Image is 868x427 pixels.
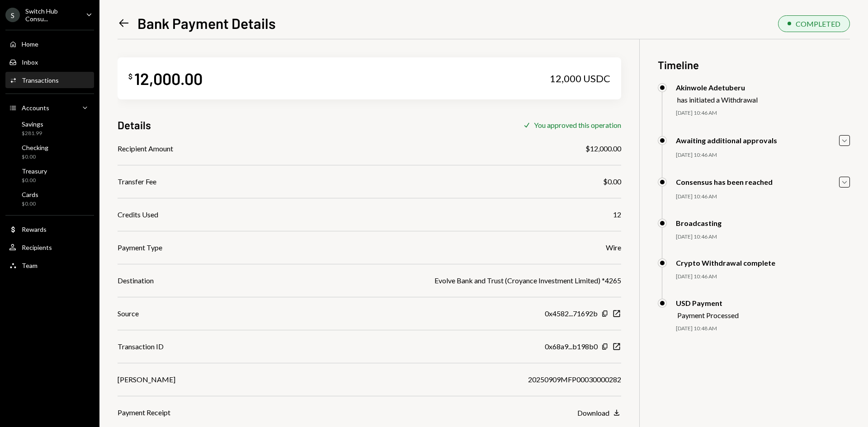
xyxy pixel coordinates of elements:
div: [DATE] 10:46 AM [676,151,850,159]
div: Home [22,40,38,48]
div: 20250909MFP00030000282 [528,374,621,385]
a: Team [5,257,94,273]
a: Savings$281.99 [5,117,94,139]
div: [DATE] 10:46 AM [676,109,850,117]
div: 12,000 USDC [550,72,610,85]
div: [DATE] 10:46 AM [676,193,850,201]
button: Download [577,408,621,418]
div: USD Payment [676,299,739,307]
div: Transaction ID [118,341,164,352]
div: 12 [613,209,621,220]
div: 12,000.00 [134,68,203,89]
div: Transfer Fee [118,176,156,187]
div: Source [118,308,139,319]
div: $0.00 [22,153,48,161]
a: Treasury$0.00 [5,164,94,186]
div: $ [128,72,132,81]
h3: Details [118,117,151,132]
div: Crypto Withdrawal complete [676,258,775,267]
div: $0.00 [603,176,621,187]
a: Home [5,36,94,52]
div: Payment Type [118,242,162,253]
div: Savings [22,120,43,128]
div: Wire [606,242,621,253]
h3: Timeline [658,57,850,72]
div: Payment Receipt [118,407,170,418]
div: Inbox [22,58,38,66]
div: Treasury [22,167,47,175]
div: 0x4582...71692b [545,308,598,319]
div: Credits Used [118,209,158,220]
div: [PERSON_NAME] [118,374,175,385]
div: Recipients [22,244,52,251]
div: Team [22,262,38,269]
div: $281.99 [22,130,43,137]
div: Consensus has been reached [676,178,773,186]
div: $0.00 [22,200,38,208]
div: Broadcasting [676,219,722,227]
div: COMPLETED [796,19,840,28]
div: Checking [22,144,48,151]
div: Transactions [22,76,59,84]
div: Cards [22,191,38,198]
div: Payment Processed [677,311,739,319]
div: [DATE] 10:48 AM [676,325,850,333]
div: $12,000.00 [585,143,621,154]
div: $0.00 [22,177,47,184]
div: Destination [118,275,154,286]
div: Accounts [22,104,49,112]
div: Download [577,408,609,417]
a: Inbox [5,54,94,70]
div: Awaiting additional approvals [676,136,777,145]
a: Cards$0.00 [5,188,94,210]
div: S [5,8,20,22]
div: Switch Hub Consu... [25,7,79,23]
div: 0x68a9...b198b0 [545,341,598,352]
div: [DATE] 10:46 AM [676,273,850,281]
div: Rewards [22,225,47,233]
div: Akinwole Adetuberu [676,83,758,92]
h1: Bank Payment Details [137,14,276,32]
div: Recipient Amount [118,143,173,154]
div: Evolve Bank and Trust (Croyance Investment Limited) *4265 [434,275,621,286]
a: Accounts [5,99,94,116]
div: [DATE] 10:46 AM [676,233,850,241]
a: Rewards [5,221,94,237]
div: You approved this operation [534,121,621,129]
a: Recipients [5,239,94,255]
a: Transactions [5,72,94,88]
div: has initiated a Withdrawal [677,95,758,104]
a: Checking$0.00 [5,141,94,163]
